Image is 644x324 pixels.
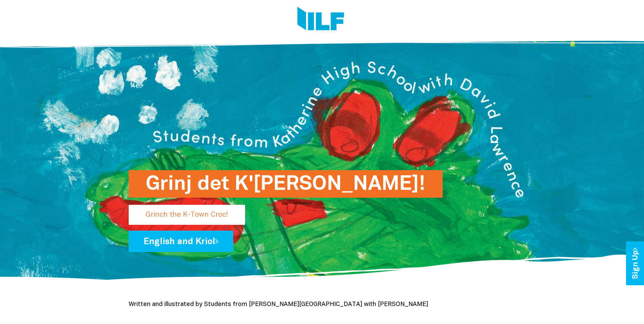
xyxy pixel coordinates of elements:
[129,205,245,225] p: Grinch the K-Town Croc!
[129,231,233,252] a: English and Kriol
[129,302,428,307] span: Written and illustrated by Students from [PERSON_NAME][GEOGRAPHIC_DATA] with [PERSON_NAME]
[146,170,426,198] h1: Grinj det K'[PERSON_NAME]!
[297,7,344,32] img: Logo
[129,209,409,214] a: Grinj det K'[PERSON_NAME]!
